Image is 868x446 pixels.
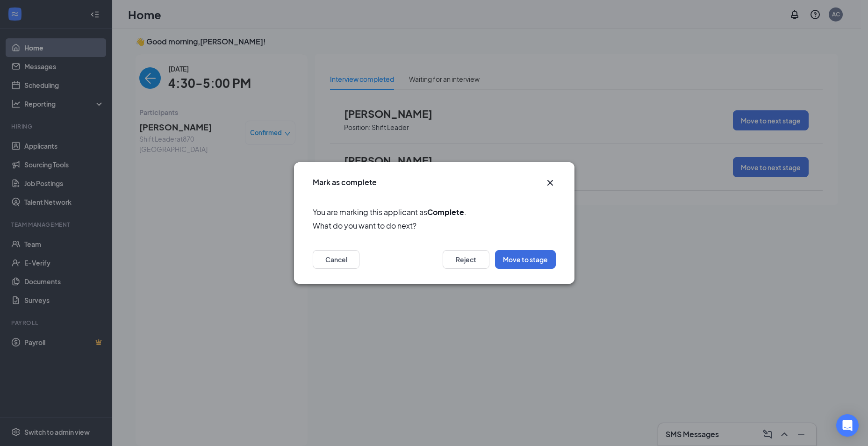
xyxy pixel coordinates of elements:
[443,250,489,269] button: Reject
[836,414,859,437] div: Open Intercom Messenger
[545,177,556,188] svg: Cross
[427,207,464,217] b: Complete
[313,250,359,269] button: Cancel
[313,220,556,231] span: What do you want to do next?
[545,177,556,188] button: Close
[313,206,556,218] span: You are marking this applicant as .
[313,177,377,187] h3: Mark as complete
[495,250,556,269] button: Move to stage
